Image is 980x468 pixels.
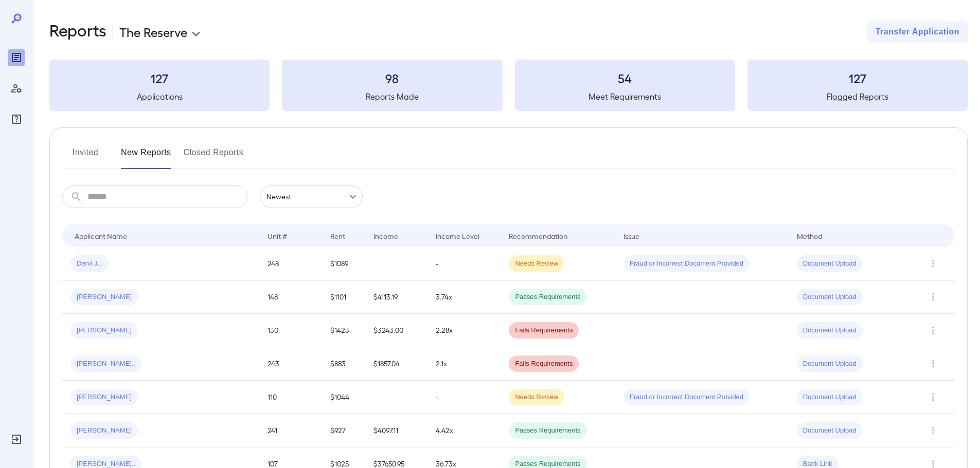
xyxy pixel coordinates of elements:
span: Document Upload [797,426,863,436]
td: $883 [322,347,365,381]
span: [PERSON_NAME] [70,292,138,302]
span: Document Upload [797,292,863,302]
div: Recommendation [509,230,567,242]
td: 3.74x [427,280,501,314]
td: $1101 [322,280,365,314]
td: 4.42x [427,414,501,447]
td: $927 [322,414,365,447]
span: [PERSON_NAME].. [70,359,141,369]
div: Method [797,230,822,242]
div: Newest [260,185,363,208]
td: $4097.11 [365,414,428,447]
span: Needs Review [509,259,564,269]
div: Income [373,230,398,242]
td: $1089 [322,247,365,280]
td: 110 [259,381,322,414]
span: [PERSON_NAME] [70,426,138,436]
span: [PERSON_NAME] [70,326,138,335]
div: Applicant Name [75,230,127,242]
span: Document Upload [797,359,863,369]
h3: 127 [747,70,968,86]
td: 243 [259,347,322,381]
h5: Flagged Reports [747,90,968,103]
span: Dervi J... [70,259,109,269]
div: FAQ [8,111,25,127]
button: Row Actions [925,322,941,339]
p: The Reserve [119,24,187,40]
summary: 127Applications98Reports Made54Meet Requirements127Flagged Reports [49,60,968,111]
h3: 54 [515,70,735,86]
button: New Reports [121,144,171,169]
td: $4113.19 [365,280,428,314]
div: Log Out [8,431,25,447]
span: Document Upload [797,259,863,269]
td: 148 [259,280,322,314]
td: - [427,247,501,280]
button: Row Actions [925,422,941,439]
span: Document Upload [797,392,863,402]
span: Fails Requirements [509,359,579,369]
button: Row Actions [925,355,941,372]
span: Fails Requirements [509,326,579,335]
td: 2.1x [427,347,501,381]
button: Row Actions [925,289,941,305]
button: Invited [62,144,109,169]
div: Issue [623,230,640,242]
span: Passes Requirements [509,292,586,302]
td: $3243.00 [365,314,428,347]
button: Closed Reports [184,144,244,169]
span: Fraud or Incorrect Document Provided [623,259,750,269]
div: Unit # [268,230,287,242]
td: $1857.04 [365,347,428,381]
button: Row Actions [925,255,941,272]
h5: Meet Requirements [515,90,735,103]
td: 2.28x [427,314,501,347]
div: Manage Users [8,80,25,97]
div: Rent [330,230,347,242]
h5: Applications [49,90,270,103]
td: $1423 [322,314,365,347]
td: $1044 [322,381,365,414]
td: - [427,381,501,414]
h3: 127 [49,70,270,86]
td: 248 [259,247,322,280]
div: Reports [8,49,25,66]
span: Document Upload [797,326,863,335]
td: 130 [259,314,322,347]
h2: Reports [49,21,106,43]
button: Transfer Application [867,21,968,43]
button: Row Actions [925,389,941,405]
h5: Reports Made [282,90,502,103]
div: Income Level [436,230,479,242]
td: 241 [259,414,322,447]
span: Needs Review [509,392,564,402]
span: Passes Requirements [509,426,586,436]
span: Fraud or Incorrect Document Provided [623,392,750,402]
h3: 98 [282,70,502,86]
span: [PERSON_NAME] [70,392,138,402]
